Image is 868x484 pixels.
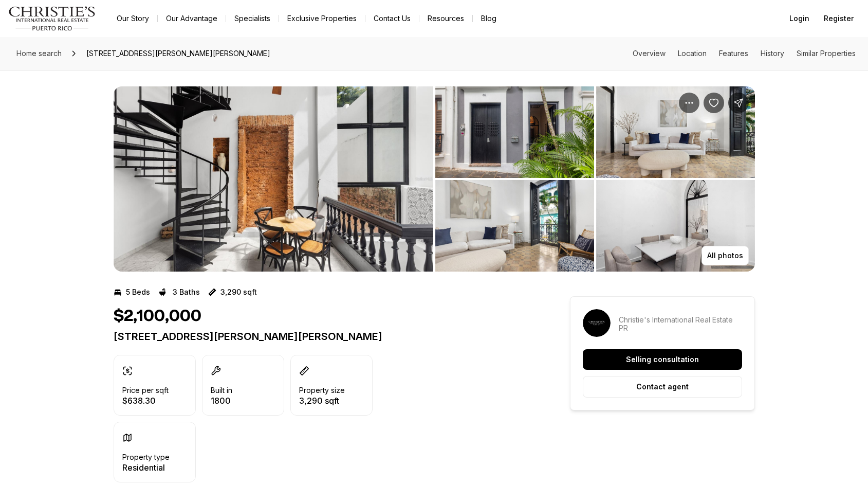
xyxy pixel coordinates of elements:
p: 3 Baths [173,288,200,296]
p: Property size [299,386,345,395]
h1: $2,100,000 [114,307,201,326]
img: logo [8,6,96,31]
span: Register [824,14,854,23]
span: Login [789,14,809,23]
p: Residential [122,463,170,472]
a: Blog [473,11,505,26]
button: Login [783,8,816,29]
p: 3,290 sqft [299,397,345,405]
button: View image gallery [114,86,433,272]
button: View image gallery [435,180,594,272]
button: View image gallery [596,180,755,272]
a: Our Story [108,11,157,26]
p: Price per sqft [122,386,169,395]
a: Skip to: History [761,49,784,58]
button: Contact Us [365,11,419,26]
a: Our Advantage [158,11,226,26]
button: View image gallery [435,86,594,178]
button: Selling consultation [583,349,742,370]
button: All photos [701,246,749,265]
button: Contact agent [583,376,742,398]
p: 5 Beds [126,288,150,296]
p: 1800 [211,397,232,405]
p: Contact agent [636,383,689,391]
li: 2 of 10 [435,86,755,272]
p: $638.30 [122,397,169,405]
button: View image gallery [596,86,755,178]
p: Christie's International Real Estate PR [619,316,742,332]
a: Skip to: Location [678,49,707,58]
span: Home search [16,49,62,58]
a: Home search [12,45,66,62]
a: Skip to: Similar Properties [797,49,856,58]
p: All photos [707,252,743,260]
p: 3,290 sqft [220,288,257,296]
a: Skip to: Overview [633,49,666,58]
nav: Page section menu [633,49,856,58]
a: Skip to: Features [719,49,748,58]
a: Resources [419,11,472,26]
button: Register [818,8,860,29]
p: Selling consultation [626,355,699,364]
button: Property options [679,93,699,113]
span: [STREET_ADDRESS][PERSON_NAME][PERSON_NAME] [82,45,274,62]
p: Built in [211,386,232,395]
li: 1 of 10 [114,86,433,272]
button: Share Property: 66 CALETA DE SAN JUAN [728,93,749,113]
div: Listing Photos [114,86,755,272]
p: [STREET_ADDRESS][PERSON_NAME][PERSON_NAME] [114,330,533,343]
a: Exclusive Properties [279,11,365,26]
p: Property type [122,453,170,461]
a: Specialists [226,11,279,26]
button: Save Property: 66 CALETA DE SAN JUAN [704,93,724,113]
